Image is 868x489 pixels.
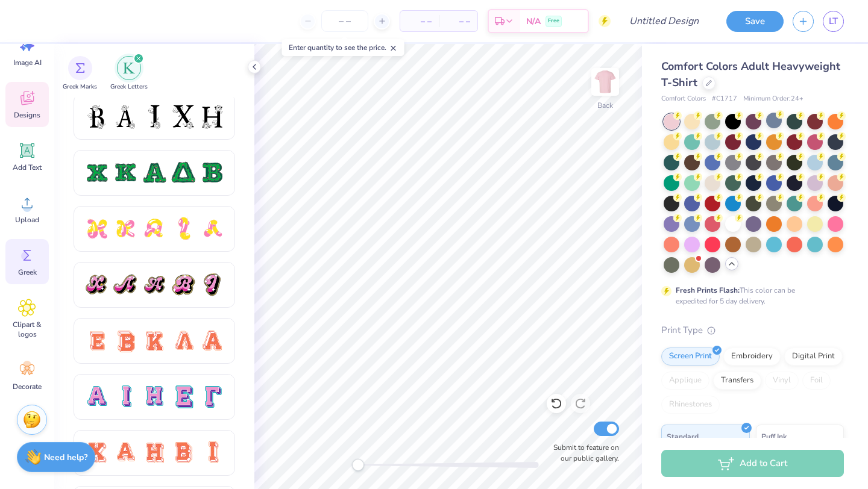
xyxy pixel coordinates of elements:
div: This color can be expedited for 5 day delivery. [676,285,824,307]
input: Untitled Design [620,9,708,33]
button: Save [726,11,784,32]
strong: Fresh Prints Flash: [676,285,740,295]
span: Comfort Colors Adult Heavyweight T-Shirt [661,59,840,90]
div: filter for Greek Letters [110,56,148,92]
div: Print Type [661,323,844,337]
span: # C1717 [712,94,737,104]
div: Accessibility label [352,459,364,471]
span: Minimum Order: 24 + [743,94,804,104]
span: LT [829,14,838,28]
div: Enter quantity to see the price. [282,39,404,56]
div: Digital Print [784,347,843,366]
div: Rhinestones [661,396,720,414]
div: Embroidery [723,347,781,366]
span: Upload [15,215,39,225]
span: Puff Ink [761,430,787,443]
img: Greek Letters Image [123,62,135,74]
div: Vinyl [765,372,799,390]
strong: Need help? [44,452,87,463]
img: Greek Marks Image [75,63,85,73]
div: filter for Greek Marks [63,56,97,92]
span: – – [407,15,432,28]
span: Standard [667,430,699,443]
span: Free [548,17,559,25]
span: Designs [14,110,40,120]
a: LT [823,11,844,32]
span: Comfort Colors [661,94,706,104]
span: Greek [18,267,37,277]
img: Back [593,70,617,94]
span: Greek Letters [110,83,148,92]
span: Greek Marks [63,83,97,92]
span: N/A [526,15,541,28]
span: Add Text [13,163,42,172]
button: filter button [110,56,148,92]
button: filter button [63,56,97,92]
div: Back [597,100,613,111]
span: – – [446,15,470,28]
label: Submit to feature on our public gallery. [547,442,619,464]
div: Screen Print [661,347,720,366]
span: Image AI [13,58,42,67]
div: Transfers [713,372,761,390]
div: Applique [661,372,709,390]
span: Decorate [13,382,42,391]
input: – – [321,10,368,32]
div: Foil [802,372,831,390]
span: Clipart & logos [7,320,47,339]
